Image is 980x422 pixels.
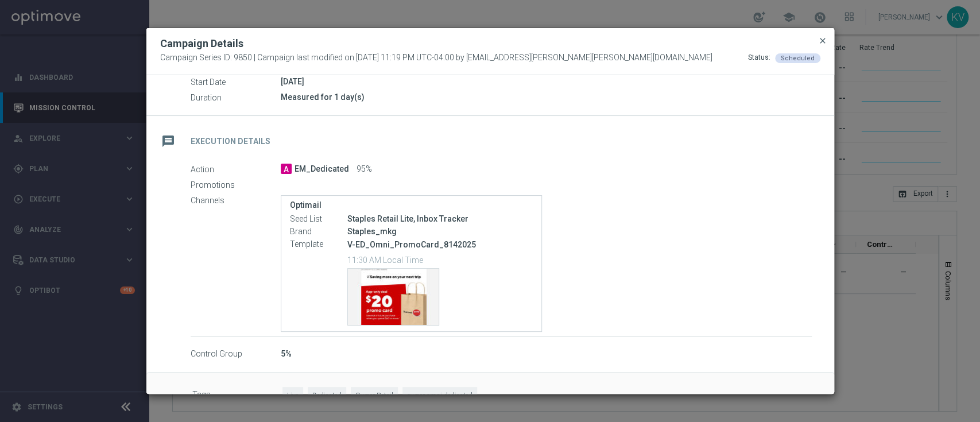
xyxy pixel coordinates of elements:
div: Status: [748,53,770,63]
label: Tags [192,387,282,405]
label: Optimail [290,200,533,210]
span: Owner-Retail [351,387,398,405]
span: EM_Dedicated [295,164,349,175]
label: Action [191,164,281,175]
label: Seed List [290,214,347,224]
label: Duration [191,92,281,103]
label: Template [290,239,347,250]
span: owner-omni-dedicated [402,387,477,405]
label: Channels [191,195,281,206]
label: Promotions [191,180,281,190]
h2: Campaign Details [160,37,243,51]
div: [DATE] [281,76,812,87]
span: close [818,36,827,45]
i: message [158,131,179,152]
label: Control Group [191,349,281,359]
p: V-ED_Omni_PromoCard_8142025 [347,239,533,250]
span: Campaign Series ID: 9850 | Campaign last modified on [DATE] 11:19 PM UTC-04:00 by [EMAIL_ADDRESS]... [160,53,712,63]
span: Dedicated [308,387,346,405]
label: Start Date [191,77,281,87]
div: 5% [281,348,812,359]
span: A [281,164,292,174]
div: Staples_mkg [347,226,533,237]
p: 11:30 AM Local Time [347,254,533,265]
h2: Execution Details [191,136,270,147]
span: Live [282,387,303,405]
span: 95% [357,164,372,175]
div: Measured for 1 day(s) [281,91,812,103]
span: Scheduled [781,55,815,62]
label: Brand [290,227,347,237]
colored-tag: Scheduled [775,53,820,62]
div: Staples Retail Lite, Inbox Tracker [347,213,533,224]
